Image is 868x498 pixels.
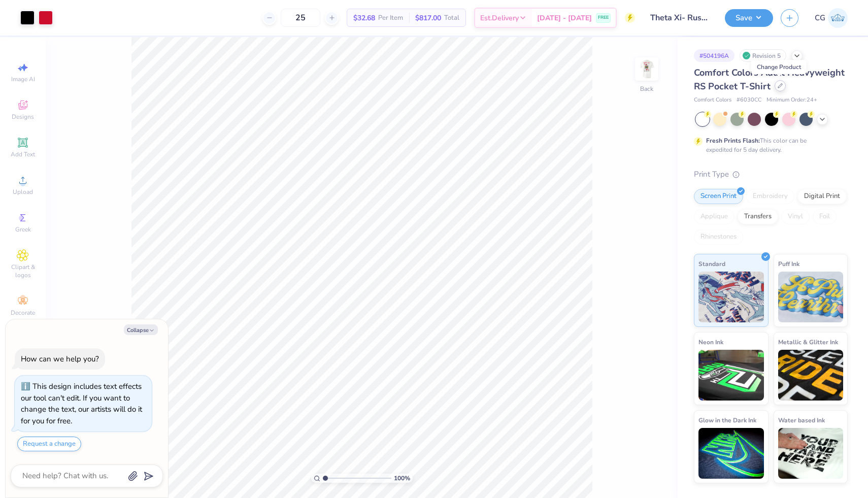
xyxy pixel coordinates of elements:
[694,96,731,105] span: Comfort Colors
[480,13,519,23] span: Est. Delivery
[694,189,743,204] div: Screen Print
[813,209,837,224] div: Foil
[698,258,725,269] span: Standard
[781,209,810,224] div: Vinyl
[11,309,35,317] span: Decorate
[378,13,403,23] span: Per Item
[15,225,31,234] span: Greek
[725,9,773,27] button: Save
[694,209,735,224] div: Applique
[694,49,735,62] div: # 504196A
[444,13,459,23] span: Total
[746,189,794,204] div: Embroidery
[706,136,831,154] div: This color can be expedited for 5 day delivery.
[738,209,778,224] div: Transfers
[643,8,717,28] input: Untitled Design
[740,49,786,62] div: Revision 5
[737,96,761,105] span: # 6030CC
[12,113,34,121] span: Designs
[751,60,807,74] div: Change Product
[698,272,764,322] img: Standard
[11,150,35,158] span: Add Text
[778,415,825,425] span: Water based Ink
[698,415,756,425] span: Glow in the Dark Ink
[698,337,723,347] span: Neon Ink
[598,14,609,21] span: FREE
[698,350,764,401] img: Neon Ink
[698,428,764,479] img: Glow in the Dark Ink
[11,75,35,83] span: Image AI
[766,96,817,105] span: Minimum Order: 24 +
[778,272,844,322] img: Puff Ink
[694,67,845,92] span: Comfort Colors Adult Heavyweight RS Pocket T-Shirt
[640,84,653,93] div: Back
[828,8,848,28] img: Carlee Gerke
[797,189,847,204] div: Digital Print
[124,324,158,335] button: Collapse
[415,13,441,23] span: $817.00
[778,350,844,401] img: Metallic & Glitter Ink
[778,258,799,269] span: Puff Ink
[637,59,657,79] img: Back
[815,8,848,28] a: CG
[537,13,592,23] span: [DATE] - [DATE]
[706,137,760,145] strong: Fresh Prints Flash:
[694,169,848,180] div: Print Type
[21,354,99,364] div: How can we help you?
[13,188,33,196] span: Upload
[694,229,743,245] div: Rhinestones
[394,474,410,483] span: 100 %
[778,337,838,347] span: Metallic & Glitter Ink
[5,263,41,279] span: Clipart & logos
[815,12,825,24] span: CG
[353,13,375,23] span: $32.68
[778,428,844,479] img: Water based Ink
[281,9,320,27] input: – –
[21,381,142,426] div: This design includes text effects our tool can't edit. If you want to change the text, our artist...
[17,437,81,451] button: Request a change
